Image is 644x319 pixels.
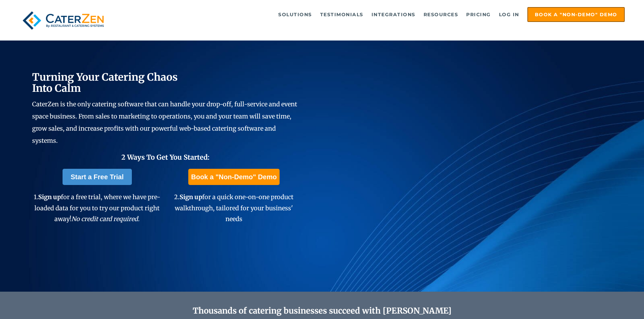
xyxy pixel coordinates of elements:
em: No credit card required. [71,215,140,223]
a: Book a "Non-Demo" Demo [527,7,625,22]
span: Sign up [180,193,202,201]
span: 2. for a quick one-on-one product walkthrough, tailored for your business' needs [174,193,293,223]
img: caterzen [19,7,107,34]
span: CaterZen is the only catering software that can handle your drop-off, full-service and event spac... [32,100,297,144]
a: Testimonials [317,8,367,21]
iframe: Help widget launcher [584,293,637,312]
a: Pricing [463,8,494,21]
span: Turning Your Catering Chaos Into Calm [32,71,178,95]
a: Integrations [368,8,419,21]
span: 2 Ways To Get You Started: [121,153,210,161]
span: Sign up [38,193,61,201]
a: Start a Free Trial [63,169,132,185]
a: Solutions [275,8,315,21]
a: Book a "Non-Demo" Demo [188,169,279,185]
a: Resources [420,8,462,21]
h2: Thousands of catering businesses succeed with [PERSON_NAME] [65,306,580,316]
span: 1. for a free trial, where we have pre-loaded data for you to try our product right away! [34,193,160,223]
a: Log in [496,8,523,21]
div: Navigation Menu [123,7,625,22]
